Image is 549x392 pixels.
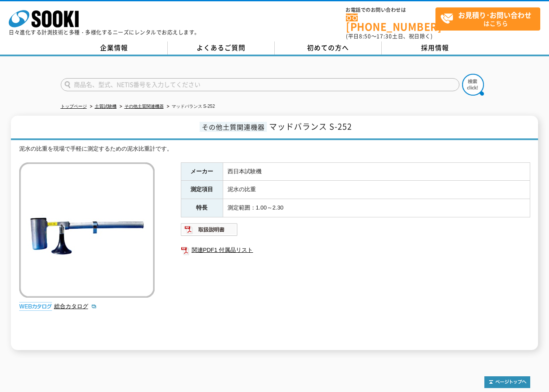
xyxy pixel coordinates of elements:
span: (平日 ～ 土日、祝日除く) [346,32,432,40]
span: 初めての方へ [307,43,349,52]
td: 泥水の比重 [223,181,530,199]
img: トップページへ [484,376,530,388]
img: btn_search.png [462,74,484,96]
input: 商品名、型式、NETIS番号を入力してください [61,78,459,91]
a: 総合カタログ [54,303,97,309]
a: [PHONE_NUMBER] [346,14,435,31]
a: 採用情報 [382,41,489,55]
strong: お見積り･お問い合わせ [458,10,532,20]
a: 取扱説明書 [181,228,238,235]
a: 関連PDF1 付属品リスト [181,244,530,256]
th: メーカー [181,162,223,181]
div: 泥水の比重を現場で手軽に測定するための泥水比重計です。 [19,144,530,154]
a: よくあるご質問 [168,41,275,55]
th: 測定項目 [181,181,223,199]
span: 17:30 [376,32,392,40]
span: はこちら [440,8,540,30]
span: その他土質関連機器 [200,122,267,132]
img: webカタログ [19,302,52,311]
li: マッドバランス S-252 [165,102,215,111]
p: 日々進化する計測技術と多種・多様化するニーズにレンタルでお応えします。 [9,30,200,35]
span: 8:50 [359,32,371,40]
a: 初めての方へ [275,41,382,55]
a: 企業情報 [61,41,168,55]
img: 取扱説明書 [181,223,238,237]
td: 西日本試験機 [223,162,530,181]
th: 特長 [181,199,223,217]
a: その他土質関連機器 [124,104,164,109]
a: お見積り･お問い合わせはこちら [435,7,540,31]
a: トップページ [61,104,87,109]
a: 土質試験機 [95,104,117,109]
span: マッドバランス S-252 [269,120,352,132]
img: マッドバランス S-252 [19,162,155,298]
span: お電話でのお問い合わせは [346,7,435,13]
td: 測定範囲：1.00～2.30 [223,199,530,217]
